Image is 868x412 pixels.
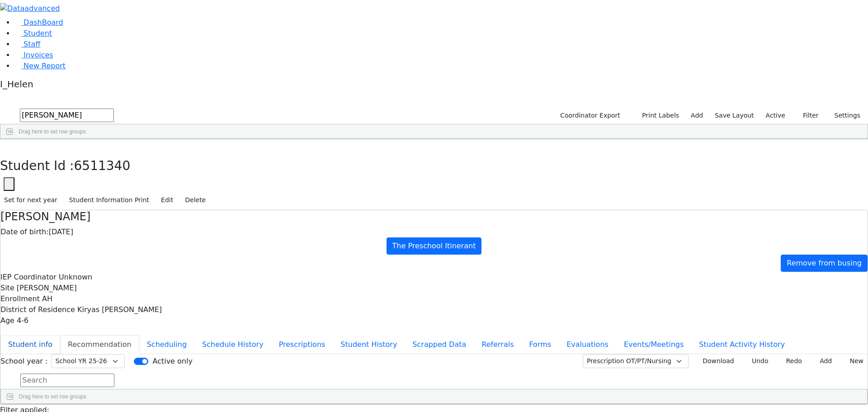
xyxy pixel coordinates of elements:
[0,335,60,354] button: Student info
[474,335,521,354] button: Referrals
[405,335,474,354] button: Scrapped Data
[762,109,789,123] label: Active
[14,62,66,70] a: New Report
[17,316,28,325] span: 4-6
[181,193,210,207] button: Delete
[24,29,52,38] span: Student
[687,109,707,123] a: Add
[810,354,836,368] button: Add
[24,18,63,27] span: DashBoard
[333,335,405,354] button: Student History
[742,354,773,368] button: Undo
[20,109,114,122] input: Search
[0,227,49,237] label: Date of birth:
[17,284,77,292] span: [PERSON_NAME]
[42,294,52,303] span: AH
[0,227,868,237] div: [DATE]
[0,272,57,283] label: IEP Coordinator
[791,109,823,123] button: Filter
[139,335,194,354] button: Scheduling
[387,237,482,255] a: The Preschool Itinerant
[19,393,86,400] span: Drag here to set row groups
[77,305,162,314] span: Kiryas [PERSON_NAME]
[711,109,758,123] button: Save Layout
[823,109,864,123] button: Settings
[0,356,47,367] label: School year :
[781,255,868,272] a: Remove from busing
[74,158,131,173] span: 6511340
[152,356,192,367] label: Active only
[157,193,177,207] button: Edit
[20,374,114,387] input: Search
[0,315,14,326] label: Age
[14,51,53,59] a: Invoices
[521,335,559,354] button: Forms
[65,193,153,207] button: Student Information Print
[24,62,66,70] span: New Report
[0,294,40,304] label: Enrollment
[787,259,862,267] span: Remove from busing
[14,40,40,48] a: Staff
[271,335,333,354] button: Prescriptions
[692,354,738,368] button: Download
[840,354,868,368] button: New
[0,283,14,294] label: Site
[776,354,806,368] button: Redo
[24,51,53,59] span: Invoices
[24,40,40,48] span: Staff
[691,335,793,354] button: Student Activity History
[0,304,75,315] label: District of Residence
[14,29,52,38] a: Student
[14,18,63,27] a: DashBoard
[554,109,624,123] button: Coordinator Export
[632,109,683,123] button: Print Labels
[616,335,691,354] button: Events/Meetings
[59,273,92,281] span: Unknown
[60,335,139,354] button: Recommendation
[0,210,868,223] h4: [PERSON_NAME]
[194,335,271,354] button: Schedule History
[559,335,616,354] button: Evaluations
[19,128,86,135] span: Drag here to set row groups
